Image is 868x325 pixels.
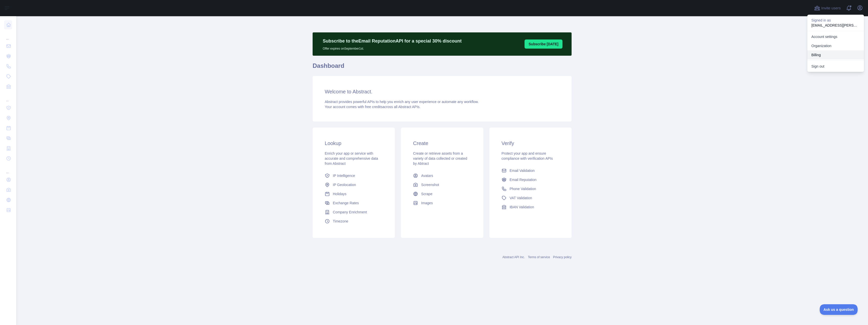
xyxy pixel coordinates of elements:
span: Abstract provides powerful APIs to help you enrich any user experience or automate any workflow. [325,100,479,104]
span: Screenshot [421,182,439,187]
button: Sign out [807,62,864,71]
span: Email Reputation [510,177,537,182]
p: [EMAIL_ADDRESS][PERSON_NAME][DOMAIN_NAME] [811,23,860,28]
iframe: Toggle Customer Support [820,304,858,315]
span: IP Intelligence [333,173,355,178]
span: Images [421,200,433,206]
span: free credits [365,105,382,109]
div: ... [4,164,12,174]
span: Your account comes with across all Abstract APIs. [325,105,420,109]
a: Email Reputation [500,175,561,184]
span: VAT Validation [510,195,532,200]
a: Terms of service [528,255,550,259]
span: Holidays [333,191,346,196]
p: Offer expires on September 1st. [323,45,462,51]
a: IBAN Validation [500,202,561,212]
h1: Dashboard [313,62,572,74]
a: Timezone [323,217,385,226]
span: IP Geolocation [333,182,356,187]
span: Invite users [821,5,841,11]
a: Avatars [411,171,473,180]
p: Subscribe to the Email Reputation API for a special 30 % discount [323,37,462,45]
a: Email Validation [500,166,561,175]
a: Organization [807,41,864,50]
span: Company Enrichment [333,210,367,215]
p: Signed in as [811,18,860,23]
span: Exchange Rates [333,200,359,206]
h3: Verify [502,140,559,147]
h3: Create [413,140,471,147]
span: Enrich your app or service with accurate and comprehensive data from Abstract [325,151,378,166]
button: Billing [807,50,864,59]
a: Images [411,198,473,208]
span: Timezone [333,219,348,224]
a: Exchange Rates [323,198,385,208]
span: Phone Validation [510,186,536,191]
h3: Welcome to Abstract. [325,88,559,95]
a: Phone Validation [500,184,561,193]
h3: Lookup [325,140,383,147]
a: Company Enrichment [323,208,385,217]
span: Protect your app and ensure compliance with verification APIs [502,151,553,160]
a: Abstract API Inc. [503,255,525,259]
span: Avatars [421,173,433,178]
span: IBAN Validation [510,205,534,210]
button: Invite users [813,4,842,12]
a: Screenshot [411,180,473,189]
a: Holidays [323,189,385,198]
a: IP Geolocation [323,180,385,189]
a: VAT Validation [500,193,561,202]
div: ... [4,92,12,102]
a: Account settings [807,32,864,41]
span: Scrape [421,191,432,196]
a: IP Intelligence [323,171,385,180]
a: Scrape [411,189,473,198]
button: Subscribe [DATE] [525,39,562,49]
span: Email Validation [510,168,535,173]
span: Create or retrieve assets from a variety of data collected or created by Abtract [413,151,467,166]
div: ... [4,30,12,40]
a: Privacy policy [553,255,572,259]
